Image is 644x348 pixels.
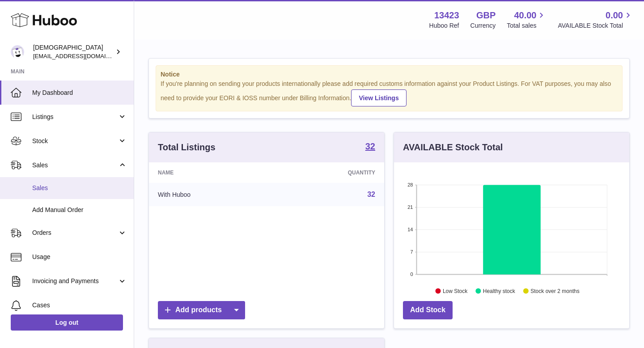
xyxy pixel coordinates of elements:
[407,204,413,210] text: 21
[32,161,118,170] span: Sales
[403,301,453,319] a: Add Stock
[32,89,127,97] span: My Dashboard
[33,52,131,59] span: [EMAIL_ADDRESS][DOMAIN_NAME]
[161,70,618,79] strong: Notice
[158,301,245,319] a: Add products
[365,142,375,153] a: 32
[11,45,24,59] img: olgazyuz@outlook.com
[161,80,618,106] div: If you're planning on sending your products internationally please add required customs informati...
[149,183,273,206] td: With Huboo
[443,288,468,294] text: Low Stock
[507,9,547,30] a: 40.00 Total sales
[403,141,503,153] h3: AVAILABLE Stock Total
[32,137,118,145] span: Stock
[351,89,406,106] a: View Listings
[32,277,118,285] span: Invoicing and Payments
[158,141,216,153] h3: Total Listings
[507,21,547,30] span: Total sales
[558,21,633,30] span: AVAILABLE Stock Total
[149,162,273,183] th: Name
[32,113,118,121] span: Listings
[429,21,459,30] div: Huboo Ref
[407,227,413,232] text: 14
[32,301,127,310] span: Cases
[367,191,375,198] a: 32
[407,182,413,187] text: 28
[32,253,127,261] span: Usage
[530,288,579,294] text: Stock over 2 months
[365,142,375,151] strong: 32
[606,9,623,21] span: 0.00
[483,288,516,294] text: Healthy stock
[470,21,496,30] div: Currency
[273,162,384,183] th: Quantity
[32,206,127,214] span: Add Manual Order
[514,9,536,21] span: 40.00
[410,249,413,255] text: 7
[434,9,459,21] strong: 13423
[476,9,496,21] strong: GBP
[558,9,633,30] a: 0.00 AVAILABLE Stock Total
[32,229,118,237] span: Orders
[11,314,123,331] a: Log out
[32,184,127,192] span: Sales
[33,43,114,60] div: [DEMOGRAPHIC_DATA]
[410,272,413,277] text: 0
